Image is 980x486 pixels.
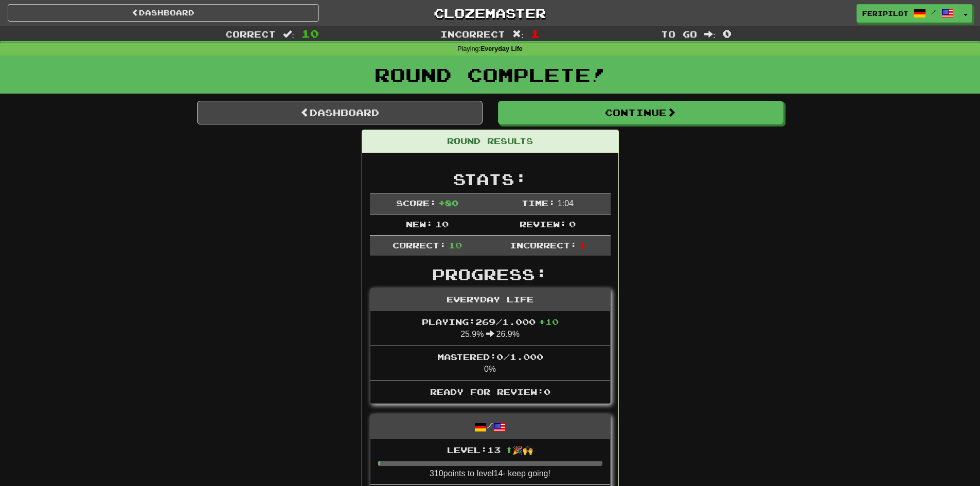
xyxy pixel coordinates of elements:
[362,130,618,153] div: Round Results
[704,30,716,39] span: :
[370,346,610,381] li: 0%
[370,289,610,311] div: Everyday Life
[8,4,319,22] a: Dashboard
[510,240,577,250] span: Incorrect:
[370,415,610,439] div: /
[531,27,540,40] span: 1
[579,240,585,250] span: 1
[857,4,959,23] a: Feripilot /
[4,64,976,85] h1: Round Complete!
[440,29,505,39] span: Incorrect
[422,317,559,327] span: Playing: 269 / 1.000
[283,30,294,39] span: :
[435,219,449,229] span: 10
[661,29,697,39] span: To go
[501,445,533,455] span: ⬆🎉🙌
[480,45,523,52] strong: Everyday Life
[406,219,433,229] span: New:
[437,352,543,362] span: Mastered: 0 / 1.000
[438,198,458,208] span: + 80
[449,240,462,250] span: 10
[862,9,908,18] span: Feripilot
[197,101,483,124] a: Dashboard
[520,219,566,229] span: Review:
[498,101,783,124] button: Continue
[225,29,276,39] span: Correct
[301,27,319,40] span: 10
[370,171,611,188] h2: Stats:
[723,27,732,40] span: 0
[558,199,574,208] span: 1 : 0 4
[370,439,610,485] li: 310 points to level 14 - keep going!
[539,317,559,327] span: + 10
[393,240,446,250] span: Correct:
[370,311,610,346] li: 25.9% 26.9%
[447,445,533,455] span: Level: 13
[430,387,550,397] span: Ready for Review: 0
[522,198,555,208] span: Time:
[569,219,576,229] span: 0
[512,30,524,39] span: :
[931,8,936,15] span: /
[334,4,646,22] a: Clozemaster
[370,266,611,283] h2: Progress:
[396,198,436,208] span: Score:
